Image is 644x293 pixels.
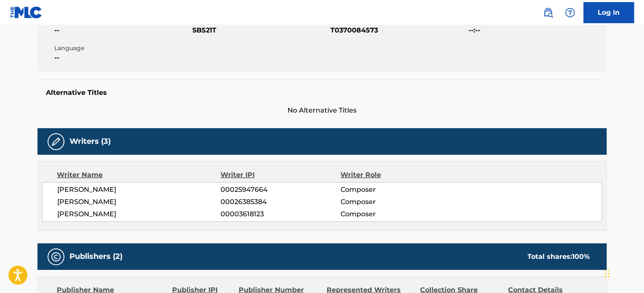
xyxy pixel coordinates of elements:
[565,8,575,18] img: help
[57,170,221,180] div: Writer Name
[602,253,644,293] iframe: Chat Widget
[527,252,590,262] div: Total shares:
[221,185,340,195] span: 00025947664
[221,209,340,219] span: 00003618123
[583,2,634,23] a: Log In
[69,137,111,146] h5: Writers (3)
[543,8,553,18] img: search
[69,252,122,261] h5: Publishers (2)
[340,185,449,195] span: Composer
[54,25,190,35] span: --
[604,261,609,286] div: Drag
[221,197,340,207] span: 00026385384
[57,209,221,219] span: [PERSON_NAME]
[57,185,221,195] span: [PERSON_NAME]
[192,25,328,35] span: SB521T
[37,105,607,116] span: No Alternative Titles
[57,197,221,207] span: [PERSON_NAME]
[51,137,61,147] img: Writers
[340,197,449,207] span: Composer
[562,4,578,21] div: Help
[330,25,466,35] span: T0370084573
[572,253,590,261] span: 100 %
[340,209,449,219] span: Composer
[46,89,598,97] h5: Alternative Titles
[10,6,43,19] img: MLC Logo
[54,53,190,63] span: --
[54,44,190,53] span: Language
[221,170,341,180] div: Writer IPI
[468,25,604,35] span: --:--
[51,252,61,262] img: Publishers
[340,170,449,180] div: Writer Role
[540,4,556,21] a: Public Search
